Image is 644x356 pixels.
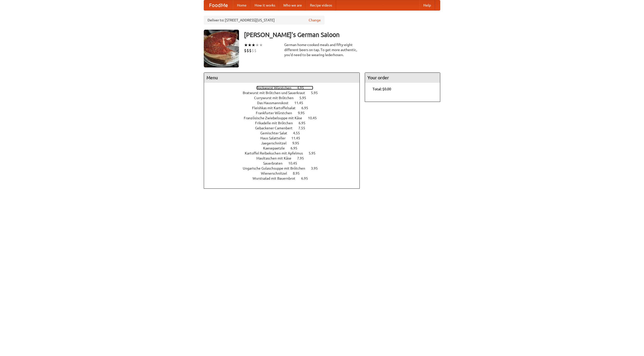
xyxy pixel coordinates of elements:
[243,91,327,95] a: Bratwurst mit Brötchen und Sauerkraut 5.95
[293,131,305,135] span: 4.55
[260,131,292,135] span: Gemischter Salat
[204,73,359,83] h4: Menu
[204,30,239,67] img: angular.jpg
[255,121,315,125] a: Frikadelle mit Brötchen 6.95
[299,121,310,125] span: 6.95
[292,141,304,145] span: 9.95
[256,156,296,160] span: Maultaschen mit Käse
[255,126,314,130] a: Gebackener Camenbert 7.55
[309,151,320,155] span: 5.95
[261,171,292,175] span: Wienerschnitzel
[311,91,323,95] span: 5.95
[263,161,306,165] a: Sauerbraten 10.45
[244,48,247,53] li: $
[260,136,309,140] a: Haus Salatteller 11.45
[261,141,308,145] a: Jaegerschnitzel 9.95
[261,171,309,175] a: Wienerschnitzel 8.95
[256,111,314,115] a: Frankfurter Würstchen 9.95
[243,166,327,170] a: Ungarische Gulaschsuppe mit Brötchen 3.95
[306,0,336,10] a: Recipe videos
[245,151,308,155] span: Kartoffel Reibekuchen mit Apfelmus
[249,48,252,53] li: $
[244,116,326,120] a: Französische Zwiebelsuppe mit Käse 10.45
[248,42,252,48] li: ★
[259,42,263,48] li: ★
[252,106,317,110] a: Fleishkas mit Kartoffelsalat 6.95
[301,176,313,180] span: 6.95
[257,101,312,105] a: Das Hausmannskost 11.45
[245,151,325,155] a: Kartoffel Reibekuchen mit Apfelmus 5.95
[293,171,305,175] span: 8.95
[373,87,391,91] b: Total: $0.00
[294,101,308,105] span: 11.45
[243,91,310,95] span: Bratwurst mit Brötchen und Sauerkraut
[257,101,294,105] span: Das Hausmannskost
[284,42,360,57] div: German home-cooked meals and fifty-eight different beers on tap. To get more authentic, you'd nee...
[279,0,306,10] a: Who we are
[247,48,249,53] li: $
[298,126,310,130] span: 7.55
[244,42,248,48] li: ★
[261,141,292,145] span: Jaegerschnitzel
[260,131,309,135] a: Gemischter Salat 4.55
[365,73,440,83] h4: Your order
[297,156,309,160] span: 7.95
[204,0,233,10] a: FoodMe
[256,111,297,115] span: Frankfurter Würstchen
[252,106,301,110] span: Fleishkas mit Kartoffelsalat
[419,0,435,10] a: Help
[291,136,305,140] span: 11.45
[291,146,302,150] span: 6.95
[244,30,440,40] h3: [PERSON_NAME]'s German Saloon
[252,42,255,48] li: ★
[263,161,288,165] span: Sauerbraten
[298,111,310,115] span: 9.95
[254,96,315,100] a: Currywurst mit Brötchen 5.95
[254,96,299,100] span: Currywurst mit Brötchen
[308,116,322,120] span: 10.45
[255,126,298,130] span: Gebackener Camenbert
[311,166,323,170] span: 3.95
[256,156,313,160] a: Maultaschen mit Käse 7.95
[309,18,321,23] a: Change
[233,0,251,10] a: Home
[299,96,311,100] span: 5.95
[301,106,313,110] span: 6.95
[256,86,296,90] span: Bockwurst Würstchen
[297,86,309,90] span: 4.95
[256,86,313,90] a: Bockwurst Würstchen 4.95
[263,146,290,150] span: Kaesepaetzle
[263,146,307,150] a: Kaesepaetzle 6.95
[252,48,254,53] li: $
[260,136,291,140] span: Haus Salatteller
[251,0,279,10] a: How it works
[244,116,307,120] span: Französische Zwiebelsuppe mit Käse
[288,161,302,165] span: 10.45
[253,176,317,180] a: Wurstsalad mit Bauernbrot 6.95
[255,42,259,48] li: ★
[253,176,300,180] span: Wurstsalad mit Bauernbrot
[243,166,310,170] span: Ungarische Gulaschsuppe mit Brötchen
[255,121,298,125] span: Frikadelle mit Brötchen
[204,16,325,25] div: Deliver to: [STREET_ADDRESS][US_STATE]
[254,48,257,53] li: $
